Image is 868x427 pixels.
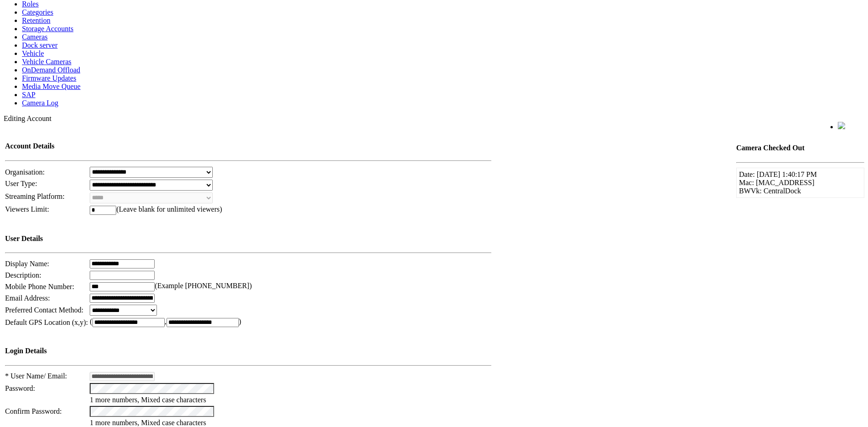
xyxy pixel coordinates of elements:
[5,260,49,268] span: Display Name:
[116,205,222,213] span: (Leave blank for unlimited viewers)
[90,419,206,427] span: 1 more numbers, Mixed case characters
[155,282,252,290] span: (Example [PHONE_NUMBER])
[724,122,819,129] span: Welcome, Orgil Tsogoo (Administrator)
[5,384,35,392] span: Password:
[22,99,59,107] a: Camera Log
[5,318,88,326] span: Default GPS Location (x,y):
[22,74,76,82] a: Firmware Updates
[5,372,67,380] span: * User Name/ Email:
[838,122,845,129] img: bell24.png
[90,396,206,404] span: 1 more numbers, Mixed case characters
[739,170,862,195] td: Date: [DATE] 1:40:17 PM Mac: [MAC_ADDRESS] BWVk: CentralDock
[5,142,491,150] h4: Account Details
[22,16,50,24] a: Retention
[22,91,35,99] a: SAP
[22,66,80,74] a: OnDemand Offload
[5,283,74,290] span: Mobile Phone Number:
[22,33,48,41] a: Cameras
[5,235,491,243] h4: User Details
[89,317,492,328] td: ( , )
[5,180,37,187] span: User Type:
[22,41,58,49] a: Dock server
[5,347,491,355] h4: Login Details
[736,144,864,152] h4: Camera Checked Out
[5,168,45,176] span: Organisation:
[5,294,50,302] span: Email Address:
[5,205,49,213] span: Viewers Limit:
[4,115,51,122] span: Editing Account
[22,25,73,33] a: Storage Accounts
[22,82,81,90] a: Media Move Queue
[22,58,71,66] a: Vehicle Cameras
[22,49,44,57] a: Vehicle
[5,407,62,415] span: Confirm Password:
[5,192,65,200] span: Streaming Platform:
[5,271,41,279] span: Description:
[5,306,84,314] span: Preferred Contact Method:
[22,8,53,16] a: Categories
